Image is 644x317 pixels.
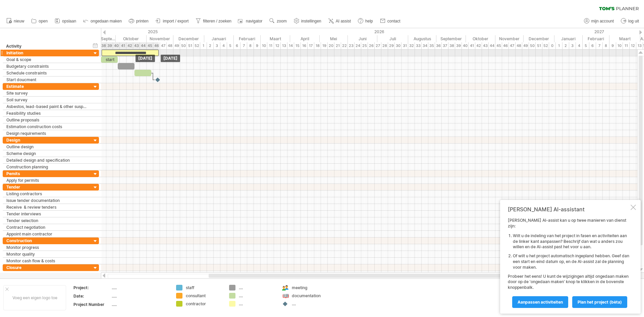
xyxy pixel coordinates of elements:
[292,293,328,299] div: documentation
[348,35,377,42] div: Juni 2026
[6,76,88,83] div: Start doucment
[239,293,275,299] div: ....
[267,42,274,49] div: 11
[6,258,88,264] div: Monitor cash flow & costs
[227,42,234,49] div: 5
[204,28,554,35] div: 2026
[53,17,78,25] a: opslaan
[6,144,88,150] div: Outline design
[435,42,442,49] div: 36
[290,35,320,42] div: April 2026
[6,271,88,277] div: As built survey
[336,19,351,23] span: AI assist
[623,42,630,49] div: 11
[619,17,641,25] a: log uit
[512,296,568,308] a: Aanpassen activiteiten
[186,285,222,290] div: staff
[518,300,563,305] span: Aanpassen activiteiten
[6,43,88,50] div: Activity
[5,17,26,25] a: nieuw
[180,42,187,49] div: 50
[112,285,168,290] div: .....
[234,42,240,49] div: 6
[153,42,160,49] div: 46
[161,55,180,62] div: [DATE]
[6,63,88,69] div: Budgetary constraints
[120,42,126,49] div: 41
[39,19,48,23] span: open
[509,42,516,49] div: 47
[308,42,314,49] div: 17
[408,35,436,42] div: Augustus 2026
[194,42,200,49] div: 52
[6,90,88,96] div: Site survey
[126,42,133,49] div: 42
[6,117,88,123] div: Outline proposals
[609,35,640,42] div: Maart 2027
[173,42,180,49] div: 49
[6,103,88,110] div: Asbestos, lead-based paint & other suspect materials
[375,42,381,49] div: 27
[6,170,88,177] div: Pemits
[6,157,88,163] div: Detailed design and specification
[116,35,147,42] div: Oktober 2025
[82,17,124,25] a: ongedaan maken
[214,42,220,49] div: 3
[6,184,88,190] div: Tender
[6,97,88,103] div: Soil survey
[381,42,388,49] div: 28
[194,17,233,25] a: filteren / zoeken
[408,42,415,49] div: 32
[6,56,88,63] div: Goal & scope
[6,231,88,237] div: Appoint main contractor
[569,42,576,49] div: 3
[522,42,529,49] div: 49
[294,42,301,49] div: 15
[113,42,120,49] div: 40
[636,42,643,49] div: 13
[508,218,629,308] div: [PERSON_NAME] AI-assist kan u op twee manieren van dienst zijn: Probeer het eens! U kunt de wijzi...
[203,19,231,23] span: filteren / zoeken
[616,42,623,49] div: 10
[136,19,149,23] span: printen
[395,42,401,49] div: 30
[630,42,636,49] div: 12
[287,42,294,49] div: 14
[596,42,603,49] div: 7
[237,17,264,25] a: navigator
[368,42,375,49] div: 26
[556,42,562,49] div: 1
[187,42,194,49] div: 51
[127,17,151,25] a: printen
[513,253,629,270] li: Of wilt u het project automatisch ingepland hebben. Geef dan een start en eind datum op, en de AI...
[100,42,106,49] div: 38
[133,42,140,49] div: 43
[62,19,76,23] span: opslaan
[549,42,556,49] div: 0
[239,285,275,290] div: ....
[578,300,622,305] span: Plan het project (bèta)
[6,123,88,130] div: Estimation construction costs
[415,42,422,49] div: 33
[378,17,402,25] a: contact
[6,70,88,76] div: Schedule constraints
[106,42,113,49] div: 39
[516,42,522,49] div: 48
[200,42,207,49] div: 1
[6,264,88,271] div: Closure
[428,42,435,49] div: 35
[136,55,155,62] div: [DATE]
[207,42,214,49] div: 2
[475,42,482,49] div: 42
[355,42,361,49] div: 24
[591,19,614,23] span: mijn account
[254,42,261,49] div: 9
[281,42,287,49] div: 13
[524,35,554,42] div: December 2026
[163,19,189,23] span: import / export
[327,17,353,25] a: AI assist
[589,42,596,49] div: 6
[186,301,222,307] div: contractor
[466,35,495,42] div: Oktober 2026
[554,35,583,42] div: Januari 2027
